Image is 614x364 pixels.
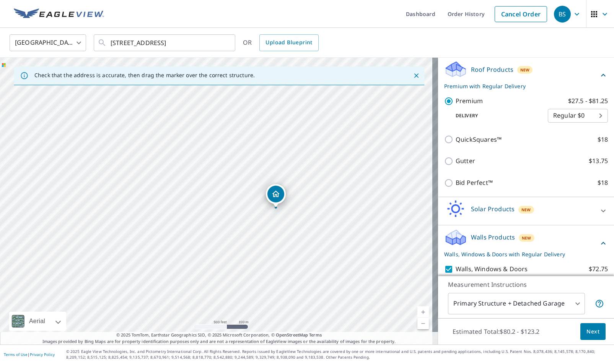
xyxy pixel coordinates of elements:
[554,6,571,23] div: BS
[444,82,599,90] p: Premium with Regular Delivery
[586,327,599,336] span: Next
[276,332,308,338] a: OpenStreetMap
[265,38,312,47] span: Upload Blueprint
[30,352,55,357] a: Privacy Policy
[495,6,547,22] a: Cancel Order
[580,323,606,340] button: Next
[444,228,608,258] div: Walls ProductsNewWalls, Windows & Doors with Regular Delivery
[456,135,502,144] p: QuickSquares™
[568,96,608,106] p: $27.5 - $81.25
[589,264,608,274] p: $72.75
[548,105,608,126] div: Regular $0
[446,323,546,340] p: Estimated Total: $80.2 - $123.2
[417,318,429,329] a: Current Level 16, Zoom Out
[520,67,530,73] span: New
[471,65,513,74] p: Roof Products
[444,60,608,90] div: Roof ProductsNewPremium with Regular Delivery
[456,178,493,188] p: Bid Perfect™
[444,200,608,222] div: Solar ProductsNew
[548,273,608,294] div: Regular $0
[522,235,531,241] span: New
[259,34,318,51] a: Upload Blueprint
[521,207,531,213] span: New
[417,306,429,318] a: Current Level 16, Zoom In
[4,352,28,357] a: Terms of Use
[444,112,548,119] p: Delivery
[456,96,483,106] p: Premium
[598,135,608,144] p: $18
[598,178,608,188] p: $18
[243,34,319,51] div: OR
[111,32,220,53] input: Search by address or latitude-longitude
[471,204,515,214] p: Solar Products
[4,352,55,357] p: |
[27,312,47,331] div: Aerial
[444,250,599,258] p: Walls, Windows & Doors with Regular Delivery
[448,280,604,289] p: Measurement Instructions
[66,349,610,360] p: © 2025 Eagle View Technologies, Inc. and Pictometry International Corp. All Rights Reserved. Repo...
[34,72,255,79] p: Check that the address is accurate, then drag the marker over the correct structure.
[309,332,322,338] a: Terms
[14,8,104,20] img: EV Logo
[116,332,322,338] span: © 2025 TomTom, Earthstar Geographics SIO, © 2025 Microsoft Corporation, ©
[411,71,421,81] button: Close
[471,233,515,242] p: Walls Products
[448,293,585,314] div: Primary Structure + Detached Garage
[456,156,475,166] p: Gutter
[266,184,286,208] div: Dropped pin, building 1, Residential property, 5 Wolf Way East Hampton, NY 11937
[456,264,528,274] p: Walls, Windows & Doors
[589,156,608,166] p: $13.75
[10,32,86,53] div: [GEOGRAPHIC_DATA]
[9,312,66,331] div: Aerial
